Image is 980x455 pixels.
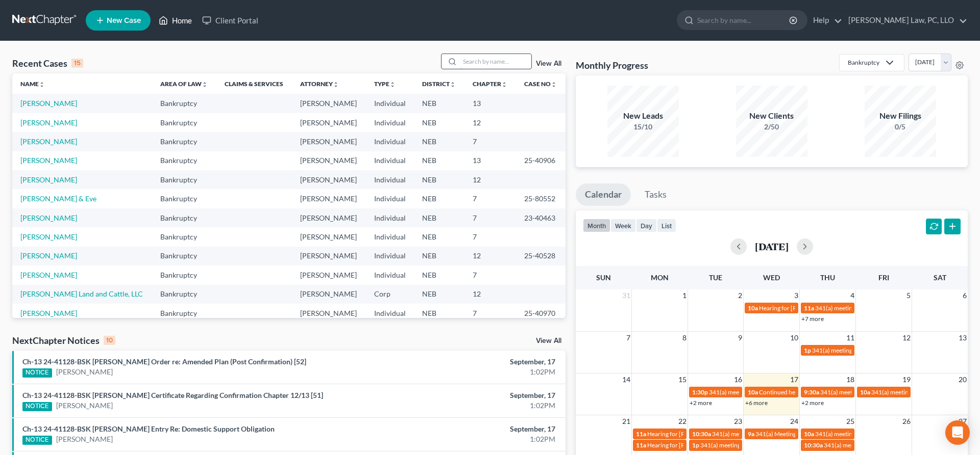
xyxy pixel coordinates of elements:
span: 9:30a [804,388,819,396]
td: Bankruptcy [152,132,216,151]
td: Bankruptcy [152,304,216,323]
a: Ch-13 24-41128-BSK [PERSON_NAME] Order re: Amended Plan (Post Confirmation) [52] [22,357,306,366]
td: Bankruptcy [152,189,216,208]
span: 341(a) meeting for [PERSON_NAME] [815,430,914,438]
td: [PERSON_NAME] [292,170,365,189]
td: Individual [366,132,414,151]
div: New Leads [607,110,679,122]
a: Client Portal [197,11,263,30]
span: 31 [621,289,631,302]
span: 19 [901,373,912,386]
td: NEB [414,151,464,170]
h3: Monthly Progress [576,59,648,71]
div: NOTICE [22,368,52,378]
span: 10 [789,332,799,344]
i: unfold_more [389,82,396,88]
a: [PERSON_NAME] [56,367,113,377]
span: Sat [934,273,946,282]
span: Hearing for [PERSON_NAME] Land & Cattle [647,441,763,449]
td: Bankruptcy [152,170,216,189]
span: 10:30a [692,430,711,438]
span: 11 [845,332,855,344]
span: 1p [804,346,811,354]
td: 12 [464,285,516,304]
i: unfold_more [39,82,45,88]
span: 341(a) meeting for [PERSON_NAME] [812,346,911,354]
span: 1p [692,441,699,449]
td: 7 [464,265,516,284]
div: September, 17 [384,357,555,367]
td: Corp [366,285,414,304]
span: 25 [845,415,855,427]
span: 4 [849,289,855,302]
span: New Case [107,17,141,24]
td: NEB [414,132,464,151]
a: [PERSON_NAME] [20,118,77,127]
td: 13 [464,94,516,113]
td: Bankruptcy [152,113,216,132]
input: Search by name... [697,11,791,30]
div: 1:02PM [384,367,555,377]
span: Mon [651,273,669,282]
span: 1 [681,289,688,302]
div: New Filings [865,110,936,122]
td: NEB [414,189,464,208]
span: 11a [636,441,646,449]
div: Bankruptcy [848,58,879,67]
td: 12 [464,247,516,265]
a: [PERSON_NAME] [56,434,113,444]
span: 7 [625,332,631,344]
a: Typeunfold_more [374,80,396,88]
a: Attorneyunfold_more [300,80,339,88]
span: 10:30a [804,441,823,449]
div: 10 [104,336,115,345]
td: 7 [464,304,516,323]
a: Ch-13 24-41128-BSK [PERSON_NAME] Entry Re: Domestic Support Obligation [22,424,275,433]
i: unfold_more [551,82,557,88]
span: Tue [709,273,722,282]
td: Individual [366,113,414,132]
td: NEB [414,285,464,304]
span: 10a [860,388,870,396]
a: [PERSON_NAME] [20,232,77,241]
td: 7 [464,227,516,246]
a: Help [808,11,842,30]
td: 25-80552 [516,189,566,208]
div: 0/5 [865,122,936,132]
td: [PERSON_NAME] [292,208,365,227]
td: Individual [366,227,414,246]
span: 17 [789,373,799,386]
th: Claims & Services [216,73,292,94]
td: 12 [464,170,516,189]
td: NEB [414,247,464,265]
td: 7 [464,132,516,151]
span: 341(a) meeting for [PERSON_NAME] [700,441,799,449]
a: View All [536,60,561,67]
a: +2 more [801,399,824,407]
span: 10a [748,388,758,396]
a: Districtunfold_more [422,80,456,88]
div: September, 17 [384,424,555,434]
div: 1:02PM [384,400,555,411]
span: Thu [820,273,835,282]
td: Bankruptcy [152,208,216,227]
button: list [657,219,676,232]
a: +7 more [801,315,824,323]
span: 1:30p [692,388,708,396]
span: 23 [733,415,743,427]
td: Individual [366,265,414,284]
td: NEB [414,208,464,227]
span: 2 [737,289,743,302]
div: September, 17 [384,390,555,400]
td: Bankruptcy [152,151,216,170]
td: [PERSON_NAME] [292,304,365,323]
div: Recent Cases [12,57,83,69]
button: month [583,219,610,232]
span: 24 [789,415,799,427]
span: 11a [636,430,646,438]
span: 8 [681,332,688,344]
div: New Clients [736,110,807,122]
a: Chapterunfold_more [473,80,507,88]
td: [PERSON_NAME] [292,132,365,151]
span: 22 [677,415,688,427]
